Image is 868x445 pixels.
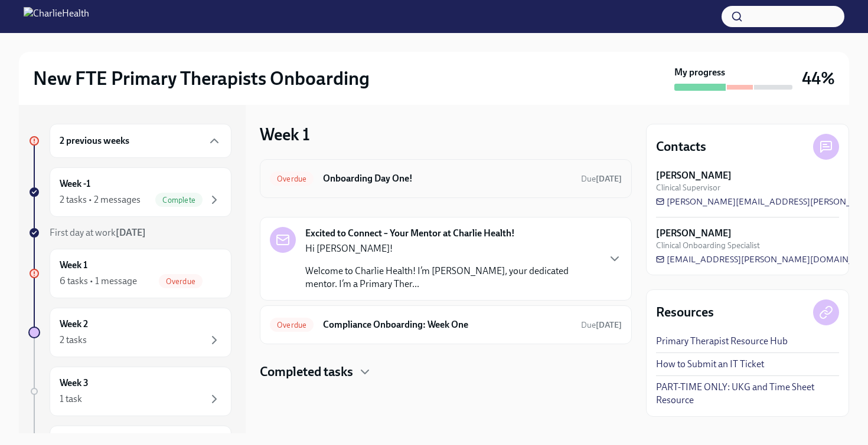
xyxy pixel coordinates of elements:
strong: [DATE] [116,227,146,238]
h4: Completed tasks [260,363,353,381]
a: OverdueCompliance Onboarding: Week OneDue[DATE] [270,315,622,334]
span: Overdue [159,277,203,286]
strong: My progress [674,66,725,79]
h6: Week -1 [60,177,90,190]
a: First day at work[DATE] [28,226,231,239]
a: Primary Therapist Resource Hub [656,335,788,348]
div: 2 tasks [60,334,87,347]
h6: Week 1 [60,259,87,272]
h6: 2 previous weeks [60,134,129,147]
h6: Onboarding Day One! [323,172,572,185]
strong: [DATE] [596,320,622,330]
strong: [PERSON_NAME] [656,169,732,182]
strong: Excited to Connect – Your Mentor at Charlie Health! [305,227,515,240]
h2: New FTE Primary Therapists Onboarding [33,67,370,90]
div: 1 task [60,393,82,406]
div: 2 tasks • 2 messages [60,193,141,206]
h6: Week 3 [60,377,89,390]
a: Week 22 tasks [28,308,231,357]
span: Overdue [270,174,314,183]
span: Clinical Onboarding Specialist [656,240,760,251]
span: September 4th, 2025 10:00 [581,173,622,184]
span: September 8th, 2025 10:00 [581,319,622,331]
span: Overdue [270,321,314,329]
h3: 44% [802,68,835,89]
h4: Contacts [656,138,706,156]
h6: Week 2 [60,318,88,331]
a: PART-TIME ONLY: UKG and Time Sheet Resource [656,381,839,407]
span: Complete [155,196,203,205]
img: CharlieHealth [24,7,89,26]
a: Week 31 task [28,367,231,416]
h3: Week 1 [260,124,310,145]
span: First day at work [50,227,146,238]
a: OverdueOnboarding Day One!Due[DATE] [270,169,622,188]
p: Hi [PERSON_NAME]! [305,242,598,255]
div: 2 previous weeks [50,124,231,158]
span: Due [581,320,622,330]
p: Welcome to Charlie Health! I’m [PERSON_NAME], your dedicated mentor. I’m a Primary Ther... [305,265,598,291]
div: 6 tasks • 1 message [60,275,137,288]
h6: Compliance Onboarding: Week One [323,318,572,331]
a: Week 16 tasks • 1 messageOverdue [28,249,231,298]
a: How to Submit an IT Ticket [656,358,764,371]
strong: [DATE] [596,174,622,184]
a: Week -12 tasks • 2 messagesComplete [28,167,231,217]
div: Completed tasks [260,363,632,381]
h4: Resources [656,304,714,321]
strong: [PERSON_NAME] [656,227,732,240]
span: Clinical Supervisor [656,182,720,193]
span: Due [581,174,622,184]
